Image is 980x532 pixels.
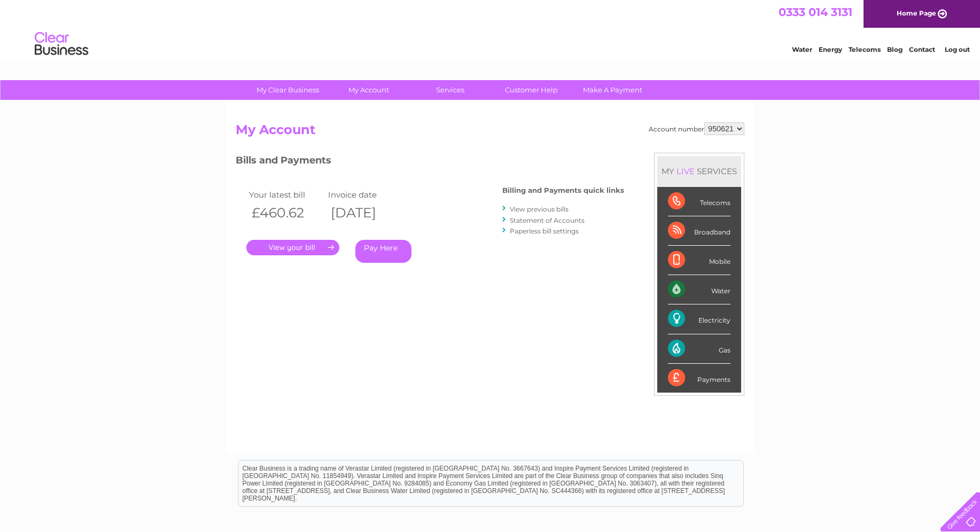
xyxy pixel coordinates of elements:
div: Electricity [668,304,730,334]
h3: Bills and Payments [236,153,624,171]
a: Customer Help [487,80,575,100]
td: Invoice date [325,187,405,202]
div: Gas [668,334,730,364]
a: Telecoms [849,45,881,53]
th: [DATE] [325,202,405,224]
div: Clear Business is a trading name of Verastar Limited (registered in [GEOGRAPHIC_DATA] No. 3667643... [238,6,743,52]
td: Your latest bill [246,187,325,202]
div: Broadband [668,216,730,246]
h2: My Account [236,122,744,143]
img: logo.png [34,28,89,60]
div: Payments [668,364,730,393]
a: Pay Here [355,240,411,263]
a: Water [792,45,812,53]
div: MY SERVICES [657,156,741,186]
div: LIVE [674,166,697,176]
div: Telecoms [668,187,730,216]
a: Contact [909,45,935,53]
div: Water [668,275,730,304]
a: My Account [325,80,413,100]
div: Account number [649,122,744,135]
a: Make A Payment [569,80,657,100]
h4: Billing and Payments quick links [502,186,624,194]
th: £460.62 [246,202,325,224]
a: Services [406,80,494,100]
a: Paperless bill settings [510,227,579,235]
a: Blog [887,45,903,53]
a: Statement of Accounts [510,216,585,224]
a: Energy [819,45,842,53]
a: . [246,240,339,255]
a: View previous bills [510,205,569,213]
a: 0333 014 3131 [779,5,852,19]
a: My Clear Business [244,80,332,100]
div: Mobile [668,246,730,275]
a: Log out [945,45,970,53]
